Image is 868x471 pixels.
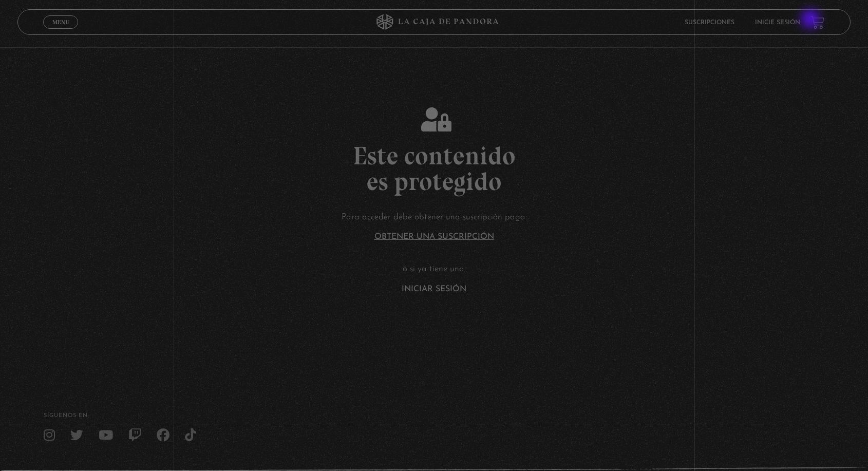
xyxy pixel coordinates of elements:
[52,19,69,25] span: Menu
[374,233,494,241] a: Obtener una suscripción
[402,285,466,293] a: Iniciar Sesión
[685,20,734,26] a: Suscripciones
[810,15,824,29] a: View your shopping cart
[755,20,800,26] a: Inicie sesión
[49,28,73,35] span: Cerrar
[44,413,825,419] h4: SÍguenos en:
